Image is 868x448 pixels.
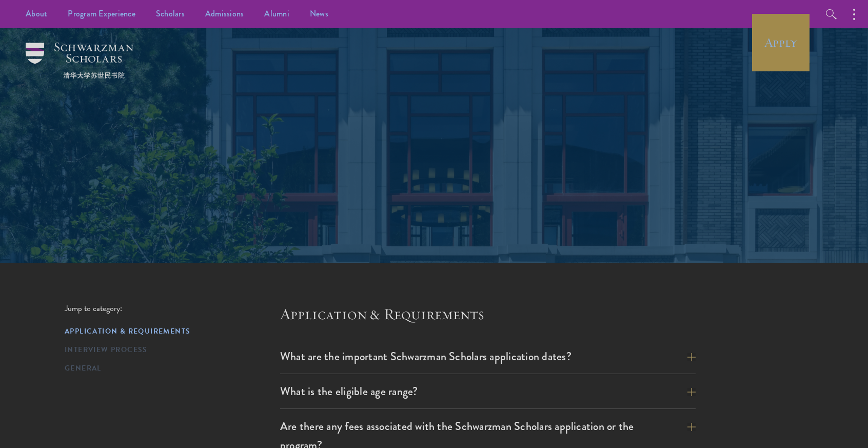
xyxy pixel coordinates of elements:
a: Application & Requirements [65,326,274,337]
button: What are the important Schwarzman Scholars application dates? [280,345,696,368]
button: What is the eligible age range? [280,380,696,403]
p: Jump to category: [65,304,280,313]
a: General [65,363,274,374]
h4: Application & Requirements [280,304,696,324]
a: Apply [752,14,810,71]
a: Interview Process [65,344,274,355]
img: Schwarzman Scholars [26,43,133,79]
